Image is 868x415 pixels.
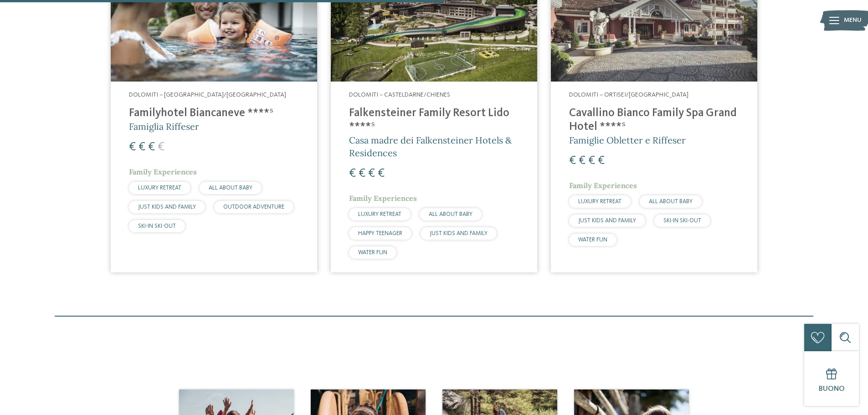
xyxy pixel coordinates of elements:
span: OUTDOOR ADVENTURE [223,204,284,210]
span: Dolomiti – Ortisei/[GEOGRAPHIC_DATA] [569,92,688,98]
span: JUST KIDS AND FAMILY [578,218,636,224]
span: € [139,141,145,153]
span: Casa madre dei Falkensteiner Hotels & Residences [349,134,512,159]
span: Family Experiences [129,167,197,176]
span: Famiglia Riffeser [129,121,199,132]
span: Family Experiences [349,194,417,203]
span: ALL ABOUT BABY [209,185,252,191]
span: JUST KIDS AND FAMILY [138,204,196,210]
span: € [359,168,365,179]
span: € [148,141,155,153]
span: LUXURY RETREAT [138,185,181,191]
span: WATER FUN [358,250,387,256]
span: Famiglie Obletter e Riffeser [569,134,686,146]
span: € [368,168,375,179]
span: SKI-IN SKI-OUT [663,218,701,224]
span: JUST KIDS AND FAMILY [430,231,488,236]
span: ALL ABOUT BABY [429,211,473,217]
h4: Cavallino Bianco Family Spa Grand Hotel ****ˢ [569,107,739,134]
span: Dolomiti – Casteldarne/Chienes [349,92,450,98]
span: € [579,155,586,167]
span: € [569,155,576,167]
span: Family Experiences [569,181,637,190]
span: Buono [819,385,845,393]
span: € [349,168,356,179]
span: € [588,155,595,167]
span: € [129,141,136,153]
span: Dolomiti – [GEOGRAPHIC_DATA]/[GEOGRAPHIC_DATA] [129,92,286,98]
span: SKI-IN SKI-OUT [138,223,176,229]
span: WATER FUN [578,237,607,243]
span: LUXURY RETREAT [578,199,621,205]
span: € [598,155,605,167]
span: € [158,141,164,153]
a: Buono [804,351,859,406]
span: ALL ABOUT BABY [649,199,693,205]
span: HAPPY TEENAGER [358,231,402,236]
span: € [378,168,385,179]
h4: Familyhotel Biancaneve ****ˢ [129,107,299,120]
h4: Falkensteiner Family Resort Lido ****ˢ [349,107,519,134]
span: LUXURY RETREAT [358,211,401,217]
